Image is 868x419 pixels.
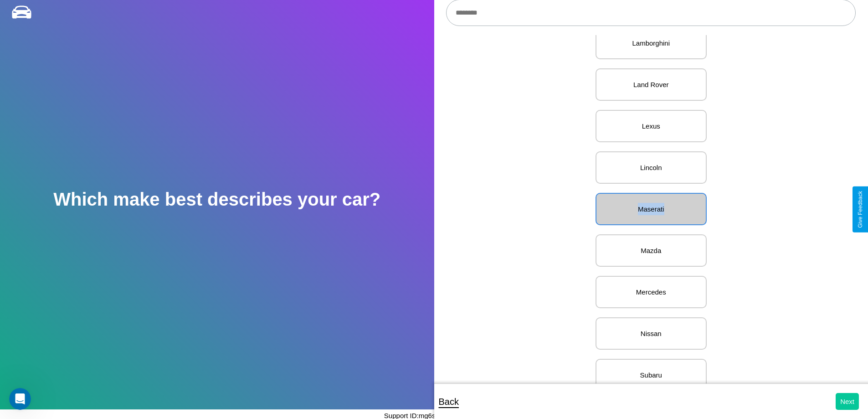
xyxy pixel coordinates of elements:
p: Back [439,393,459,410]
div: Give Feedback [857,191,863,228]
p: Nissan [606,327,697,340]
p: Mazda [606,244,697,257]
p: Lamborghini [606,37,697,49]
p: Land Rover [606,78,697,91]
h2: Which make best describes your car? [53,189,380,210]
iframe: Intercom live chat [9,388,31,410]
p: Mercedes [606,286,697,298]
p: Lincoln [606,161,697,174]
p: Maserati [606,203,697,215]
p: Subaru [606,369,697,381]
p: Lexus [606,120,697,132]
button: Next [836,393,859,410]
